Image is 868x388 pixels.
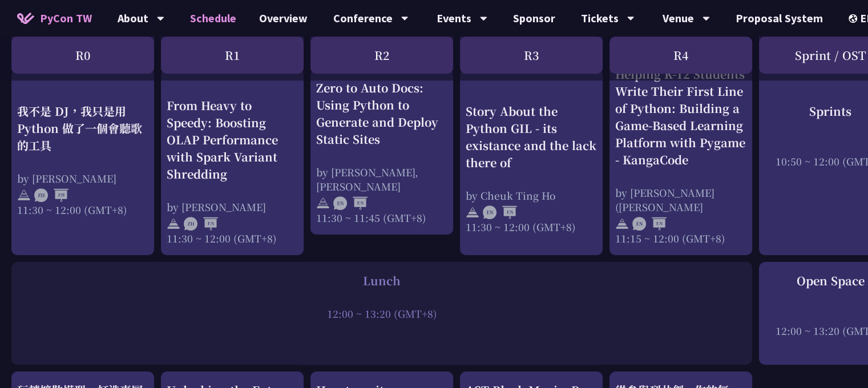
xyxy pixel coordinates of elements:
[17,203,148,217] div: 11:30 ~ 12:00 (GMT+8)
[17,171,148,185] div: by [PERSON_NAME]
[167,200,298,214] div: by [PERSON_NAME]
[615,217,629,231] img: svg+xml;base64,PHN2ZyB4bWxucz0iaHR0cDovL3d3dy53My5vcmcvMjAwMC9zdmciIHdpZHRoPSIyNCIgaGVpZ2h0PSIyNC...
[466,206,479,220] img: svg+xml;base64,PHN2ZyB4bWxucz0iaHR0cDovL3d3dy53My5vcmcvMjAwMC9zdmciIHdpZHRoPSIyNCIgaGVpZ2h0PSIyNC...
[161,37,304,74] div: R1
[316,79,447,148] div: Zero to Auto Docs: Using Python to Generate and Deploy Static Sites
[466,220,597,234] div: 11:30 ~ 12:00 (GMT+8)
[615,66,746,168] div: Helping K-12 Students Write Their First Line of Python: Building a Game-Based Learning Platform w...
[17,189,31,203] img: svg+xml;base64,PHN2ZyB4bWxucz0iaHR0cDovL3d3dy53My5vcmcvMjAwMC9zdmciIHdpZHRoPSIyNCIgaGVpZ2h0PSIyNC...
[167,231,298,245] div: 11:30 ~ 12:00 (GMT+8)
[849,14,860,23] img: Locale Icon
[483,206,517,220] img: ENEN.5a408d1.svg
[6,4,103,33] a: PyCon TW
[40,10,92,27] span: PyCon TW
[316,79,447,225] a: Zero to Auto Docs: Using Python to Generate and Deploy Static Sites by [PERSON_NAME], [PERSON_NAM...
[184,217,218,231] img: ZHEN.371966e.svg
[17,79,148,245] a: 我不是 DJ，我只是用 Python 做了一個會聽歌的工具 by [PERSON_NAME] 11:30 ~ 12:00 (GMT+8)
[17,306,746,321] div: 12:00 ~ 13:20 (GMT+8)
[466,188,597,203] div: by Cheuk Ting Ho
[316,165,447,193] div: by [PERSON_NAME], [PERSON_NAME]
[466,103,597,171] div: Story About the Python GIL - its existance and the lack there of
[316,196,330,210] img: svg+xml;base64,PHN2ZyB4bWxucz0iaHR0cDovL3d3dy53My5vcmcvMjAwMC9zdmciIHdpZHRoPSIyNCIgaGVpZ2h0PSIyNC...
[615,185,746,214] div: by [PERSON_NAME] ([PERSON_NAME]
[167,79,298,245] a: From Heavy to Speedy: Boosting OLAP Performance with Spark Variant Shredding by [PERSON_NAME] 11:...
[167,217,180,231] img: svg+xml;base64,PHN2ZyB4bWxucz0iaHR0cDovL3d3dy53My5vcmcvMjAwMC9zdmciIHdpZHRoPSIyNCIgaGVpZ2h0PSIyNC...
[17,103,148,154] div: 我不是 DJ，我只是用 Python 做了一個會聽歌的工具
[460,37,603,74] div: R3
[615,231,746,245] div: 11:15 ~ 12:00 (GMT+8)
[615,59,746,245] a: Helping K-12 Students Write Their First Line of Python: Building a Game-Based Learning Platform w...
[11,37,154,74] div: R0
[17,13,34,24] img: Home icon of PyCon TW 2025
[466,79,597,245] a: Story About the Python GIL - its existance and the lack there of by Cheuk Ting Ho 11:30 ~ 12:00 (...
[167,97,298,183] div: From Heavy to Speedy: Boosting OLAP Performance with Spark Variant Shredding
[632,217,667,231] img: ENEN.5a408d1.svg
[333,196,368,210] img: ENEN.5a408d1.svg
[609,37,752,74] div: R4
[34,189,68,203] img: ZHZH.38617ef.svg
[316,211,447,225] div: 11:30 ~ 11:45 (GMT+8)
[310,37,453,74] div: R2
[17,272,746,289] div: Lunch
